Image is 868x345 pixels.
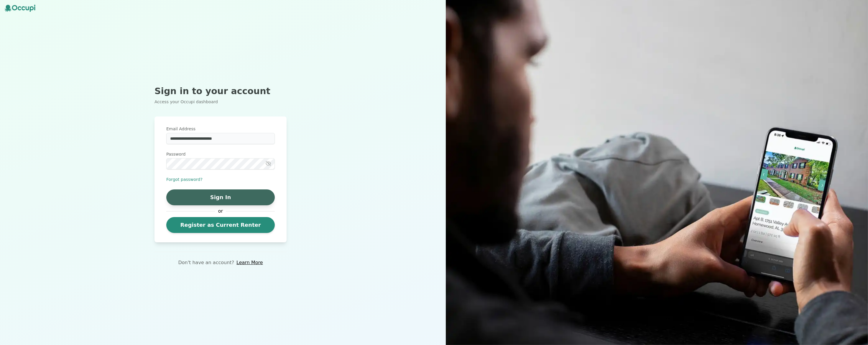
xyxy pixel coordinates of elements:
label: Password [166,151,275,157]
h2: Sign in to your account [154,86,287,96]
button: Forgot password? [166,176,203,182]
span: or [215,208,226,215]
a: Learn More [236,259,263,266]
label: Email Address [166,126,275,132]
p: Access your Occupi dashboard [154,99,287,105]
button: Sign In [166,189,275,205]
a: Register as Current Renter [166,217,275,233]
p: Don't have an account? [178,259,234,266]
